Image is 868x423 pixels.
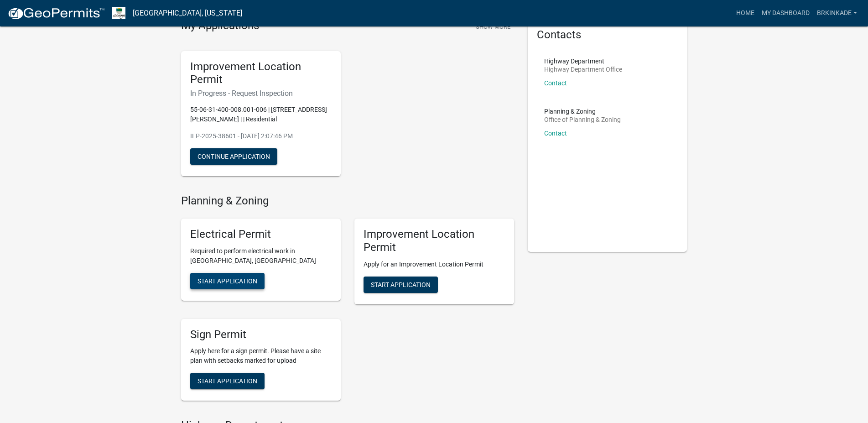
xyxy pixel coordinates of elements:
[544,130,567,137] a: Contact
[190,246,332,266] p: Required to perform electrical work in [GEOGRAPHIC_DATA], [GEOGRAPHIC_DATA]
[190,131,332,141] p: ILP-2025-38601 - [DATE] 2:07:46 PM
[364,260,505,269] p: Apply for an Improvement Location Permit
[190,89,332,98] h6: In Progress - Request Inspection
[198,377,257,385] span: Start Application
[190,273,265,289] button: Start Application
[181,194,514,208] h4: Planning & Zoning
[190,148,277,165] button: Continue Application
[544,58,622,64] p: Highway Department
[190,105,332,124] p: 55-06-31-400-008.001-006 | [STREET_ADDRESS][PERSON_NAME] | | Residential
[190,60,332,87] h5: Improvement Location Permit
[364,277,438,293] button: Start Application
[813,5,861,22] a: brkinkade
[544,108,621,115] p: Planning & Zoning
[198,277,257,284] span: Start Application
[758,5,813,22] a: My Dashboard
[544,116,621,123] p: Office of Planning & Zoning
[544,66,622,73] p: Highway Department Office
[190,373,265,389] button: Start Application
[112,7,125,19] img: Morgan County, Indiana
[472,19,514,34] button: Show More
[190,346,332,366] p: Apply here for a sign permit. Please have a site plan with setbacks marked for upload
[537,28,678,42] h5: Contacts
[190,328,332,341] h5: Sign Permit
[733,5,758,22] a: Home
[544,79,567,87] a: Contact
[371,281,431,288] span: Start Application
[190,228,332,241] h5: Electrical Permit
[133,5,242,21] a: [GEOGRAPHIC_DATA], [US_STATE]
[364,228,505,254] h5: Improvement Location Permit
